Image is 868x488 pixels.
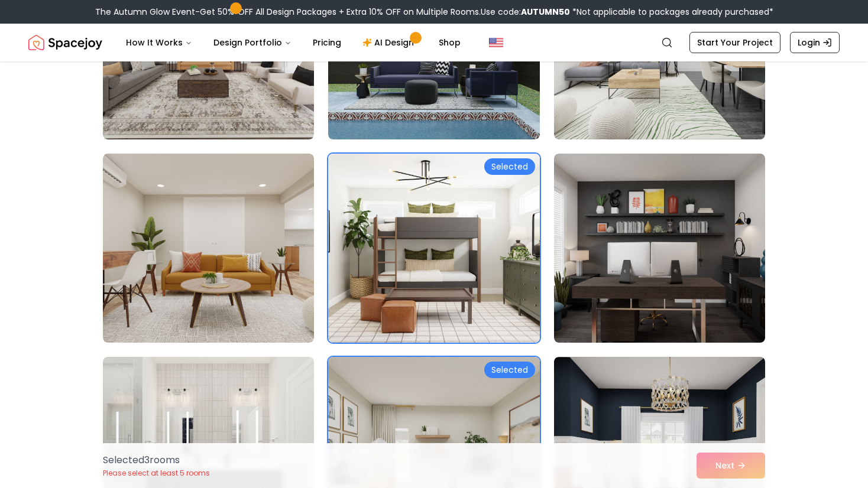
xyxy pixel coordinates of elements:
nav: Main [116,31,470,54]
button: Design Portfolio [204,31,301,54]
a: Shop [429,31,470,54]
img: Room room-8 [328,154,539,343]
a: Start Your Project [689,32,780,53]
img: United States [489,35,503,50]
p: Please select at least 5 rooms [103,469,210,478]
div: Selected [484,362,535,378]
button: How It Works [116,31,202,54]
div: The Autumn Glow Event-Get 50% OFF All Design Packages + Extra 10% OFF on Multiple Rooms. [95,6,773,18]
img: Spacejoy Logo [28,31,102,54]
a: Spacejoy [28,31,102,54]
img: Room room-9 [554,154,765,343]
span: Use code: [481,6,570,18]
a: Pricing [303,31,351,54]
div: Selected [484,158,535,175]
span: *Not applicable to packages already purchased* [570,6,773,18]
a: Login [790,32,840,53]
b: AUTUMN50 [521,6,570,18]
img: Room room-7 [103,154,314,343]
a: AI Design [353,31,427,54]
nav: Global [28,24,840,61]
p: Selected 3 room s [103,453,210,467]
